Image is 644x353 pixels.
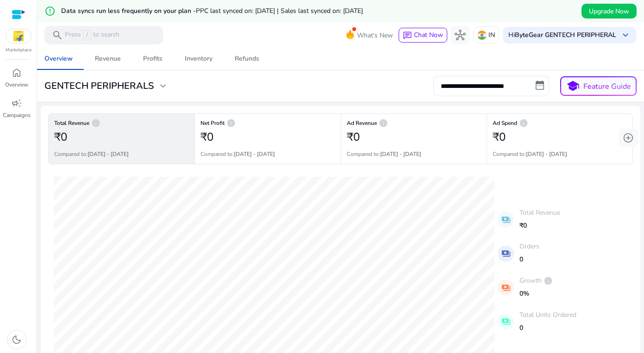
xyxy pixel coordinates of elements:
[519,323,576,333] p: 0
[54,130,67,144] h2: ₹0
[380,150,421,158] b: [DATE] - [DATE]
[3,111,31,119] p: Campaigns
[200,150,275,158] p: Compared to:
[544,276,553,285] span: info
[399,28,447,43] button: chatChat Now
[52,30,63,41] span: search
[6,47,31,54] p: Marketplace
[519,242,539,251] p: Orders
[519,289,553,298] p: 0%
[347,130,360,144] h2: ₹0
[65,30,119,40] p: Press to search
[6,29,31,43] img: flipkart.svg
[560,76,637,96] button: schoolFeature Guide
[143,56,163,62] div: Profits
[196,6,363,15] span: PPC last synced on: [DATE] | Sales last synced on: [DATE]
[519,221,560,230] p: ₹0
[5,81,28,89] p: Overview
[234,150,275,158] b: [DATE] - [DATE]
[11,67,22,78] span: home
[61,7,363,15] h5: Data syncs run less frequently on your plan -
[589,6,629,16] span: Upgrade Now
[519,310,576,320] p: Total Units Ordered
[455,30,466,41] span: hub
[347,150,421,158] p: Compared to:
[44,81,154,92] h3: GENTECH PERIPHERALS
[11,334,22,345] span: dark_mode
[54,122,189,124] h6: Total Revenue
[83,30,91,40] span: /
[44,6,56,17] mat-icon: error_outline
[623,132,634,143] span: add_circle
[515,31,616,39] b: ByteGear GENTECH PERIPHERAL
[519,254,539,264] p: 0
[498,246,514,262] mat-icon: payments
[379,118,388,128] span: info
[95,56,121,62] div: Revenue
[619,129,638,147] button: add_circle
[498,211,514,228] mat-icon: payments
[581,4,637,19] button: Upgrade Now
[200,122,335,124] h6: Net Profit
[477,31,487,40] img: in.svg
[347,122,481,124] h6: Ad Revenue
[200,130,213,144] h2: ₹0
[226,118,236,128] span: info
[44,56,73,62] div: Overview
[519,276,553,285] p: Growth
[526,150,567,158] b: [DATE] - [DATE]
[493,130,506,144] h2: ₹0
[566,80,580,93] span: school
[403,31,412,40] span: chat
[54,150,129,158] p: Compared to:
[493,150,567,158] p: Compared to:
[88,150,129,158] b: [DATE] - [DATE]
[493,122,627,124] h6: Ad Spend
[498,279,514,296] mat-icon: payments
[185,56,213,62] div: Inventory
[451,26,469,44] button: hub
[91,118,100,128] span: info
[414,31,443,39] span: Chat Now
[11,98,22,109] span: campaign
[157,81,169,92] span: expand_more
[519,118,528,128] span: info
[583,81,631,92] p: Feature Guide
[488,27,495,43] p: IN
[620,30,631,41] span: keyboard_arrow_down
[235,56,259,62] div: Refunds
[357,27,393,43] span: What's New
[519,208,560,217] p: Total Revenue
[508,32,616,38] p: Hi
[498,314,514,330] mat-icon: payments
